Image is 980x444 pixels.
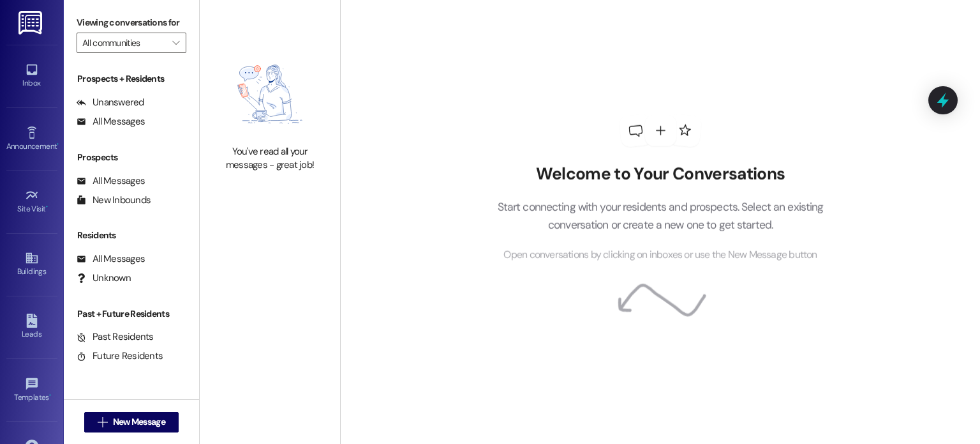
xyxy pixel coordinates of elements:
p: Start connecting with your residents and prospects. Select an existing conversation or create a n... [478,197,843,234]
div: All Messages [77,174,145,188]
div: Unknown [77,272,131,285]
span: Open conversations by clicking on inboxes or use the New Message button [503,247,817,263]
label: Viewing conversations for [77,13,186,33]
button: New Message [84,412,179,433]
span: • [57,140,59,149]
div: Future Residents [77,349,163,363]
div: Past Residents [77,330,154,344]
div: Prospects [64,151,199,164]
a: Site Visit • [6,185,57,219]
div: You've read all your messages - great job! [214,145,326,172]
input: All communities [82,33,166,53]
i:  [98,417,107,427]
div: Prospects + Residents [64,72,199,86]
div: All Messages [77,115,145,128]
h2: Welcome to Your Conversations [478,164,843,185]
i:  [172,38,179,48]
img: ResiDesk Logo [19,11,45,34]
div: Unanswered [77,96,144,109]
a: Inbox [6,59,57,93]
a: Buildings [6,247,57,282]
a: Leads [6,310,57,344]
div: Past + Future Residents [64,307,199,321]
a: Templates • [6,373,57,408]
span: • [49,391,51,400]
img: empty-state [214,50,326,139]
div: New Inbounds [77,194,151,207]
div: Residents [64,229,199,242]
div: All Messages [77,252,145,266]
span: New Message [113,415,165,429]
span: • [46,203,48,211]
